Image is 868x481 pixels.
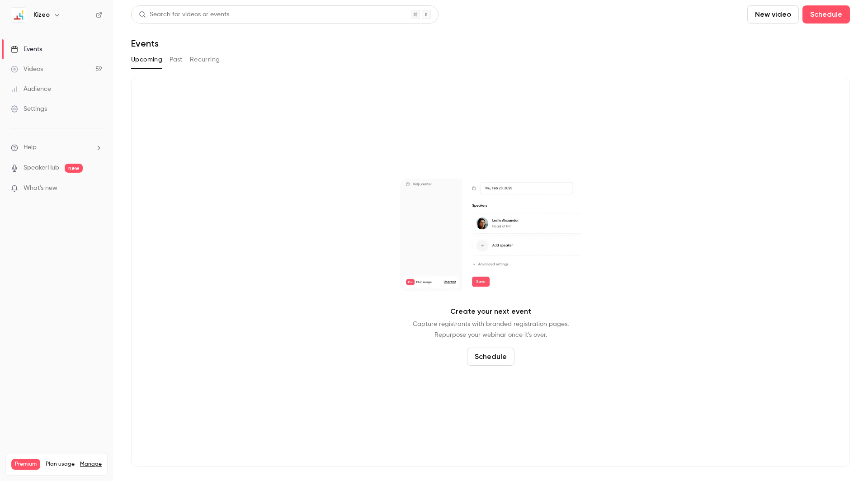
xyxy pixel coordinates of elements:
span: new [65,164,83,173]
span: What's new [24,184,57,193]
span: Premium [11,459,40,470]
div: Videos [11,65,43,74]
a: SpeakerHub [24,163,59,173]
button: Schedule [802,5,850,24]
button: Recurring [190,52,220,67]
iframe: Noticeable Trigger [91,184,102,193]
div: Settings [11,104,47,113]
button: New video [747,5,799,24]
p: Create your next event [450,306,531,317]
div: Audience [11,85,51,94]
h6: Kizeo [33,10,50,19]
div: Search for videos or events [139,10,229,19]
div: Events [11,45,42,54]
span: Plan usage [46,461,75,468]
button: Past [170,52,183,67]
a: Manage [80,461,102,468]
span: Help [24,143,37,152]
button: Schedule [467,348,514,366]
button: Upcoming [131,52,162,67]
li: help-dropdown-opener [11,143,102,152]
p: Capture registrants with branded registration pages. Repurpose your webinar once it's over. [413,319,569,340]
h1: Events [131,38,159,49]
img: Kizeo [11,8,26,22]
